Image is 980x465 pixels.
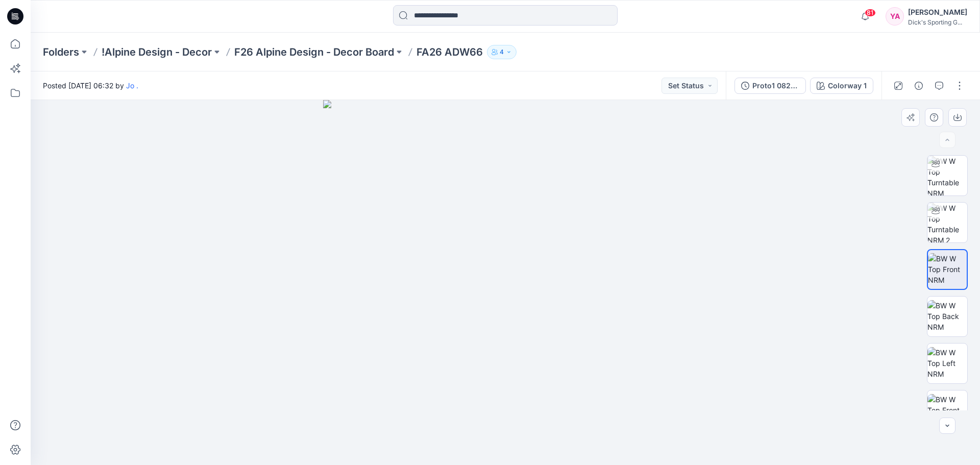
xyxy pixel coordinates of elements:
[126,81,138,90] a: Jo .
[323,100,688,465] img: eyJhbGciOiJIUzI1NiIsImtpZCI6IjAiLCJzbHQiOiJzZXMiLCJ0eXAiOiJKV1QifQ.eyJkYXRhIjp7InR5cGUiOiJzdG9yYW...
[886,7,904,26] div: YA
[928,253,967,285] img: BW W Top Front NRM
[927,394,967,426] img: BW W Top Front Chest NRM
[43,45,79,59] a: Folders
[234,45,394,59] a: F26 Alpine Design - Decor Board
[908,18,967,26] div: Dick's Sporting G...
[500,46,504,58] p: 4
[43,80,138,91] span: Posted [DATE] 06:32 by
[911,78,927,94] button: Details
[752,80,799,91] div: Proto1 082125
[927,156,967,195] img: BW W Top Turntable NRM
[416,45,483,59] p: FA26 ADW66
[927,300,967,332] img: BW W Top Back NRM
[102,45,212,59] a: !Alpine Design - Decor
[828,80,867,91] div: Colorway 1
[487,45,517,59] button: 4
[908,6,967,18] div: [PERSON_NAME]
[927,347,967,379] img: BW W Top Left NRM
[734,78,806,94] button: Proto1 082125
[927,203,967,242] img: BW W Top Turntable NRM 2
[865,9,876,17] span: 81
[810,78,873,94] button: Colorway 1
